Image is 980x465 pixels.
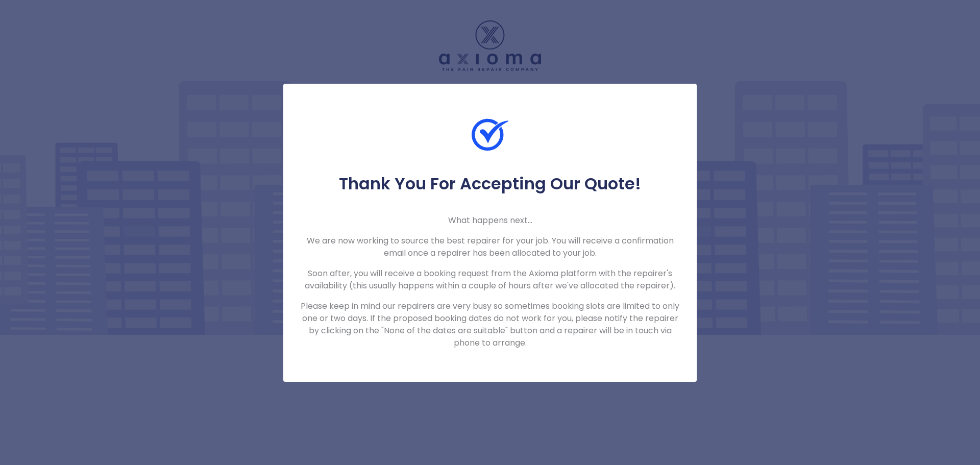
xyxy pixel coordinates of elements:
p: Please keep in mind our repairers are very busy so sometimes booking slots are limited to only on... [300,300,680,349]
h5: Thank You For Accepting Our Quote! [300,174,680,194]
p: Soon after, you will receive a booking request from the Axioma platform with the repairer's avail... [300,267,680,292]
p: We are now working to source the best repairer for your job. You will receive a confirmation emai... [300,235,680,259]
p: What happens next... [300,214,680,227]
img: Check [472,116,508,153]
